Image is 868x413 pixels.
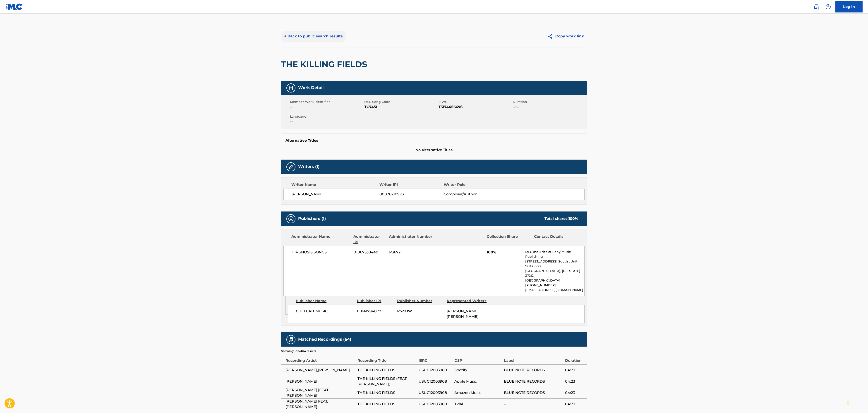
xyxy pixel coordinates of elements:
span: [PERSON_NAME] [FEAT. [PERSON_NAME]] [285,387,355,398]
div: Total shares: [544,216,578,221]
div: Recording Artist [285,353,355,363]
span: THE KILLING FIELDS [357,390,416,396]
div: Label [504,353,563,363]
span: USUG12003908 [419,379,452,384]
span: Member Work Identifier [290,100,363,104]
img: Publishers [288,216,294,221]
span: 00078210973 [379,192,444,197]
h5: Matched Recordings (64) [298,337,351,342]
span: --:-- [513,104,586,110]
span: USUG12003908 [419,367,452,373]
span: [PERSON_NAME], [PERSON_NAME] [447,309,479,319]
img: search [814,4,819,10]
span: Apple Music [454,379,502,384]
span: Duration [513,100,586,104]
div: Publisher Name [296,298,353,304]
img: Matched Recordings [288,337,294,342]
button: Copy work link [544,31,587,42]
span: -- [290,119,363,124]
div: Administrator Name [291,234,350,245]
h5: Work Detail [298,85,324,90]
div: Help [824,2,833,11]
h5: Publishers (1) [298,216,326,221]
span: T3174456696 [439,104,512,110]
p: Showing 1 - 10 of 64 results [281,349,316,353]
span: BLUE NOTE RECORDS [504,390,563,396]
h5: Alternative Titles [285,138,583,143]
span: 01067538440 [354,250,386,255]
div: Recording Title [357,353,416,363]
p: [STREET_ADDRESS] South , Unit Suite 800, [525,259,584,269]
a: Log In [835,1,863,12]
p: [GEOGRAPHIC_DATA], [US_STATE] 37212 [525,269,584,278]
span: [PERSON_NAME] [285,379,355,384]
div: Contact Details [534,234,578,245]
span: 00141794077 [357,309,394,314]
div: Administrator IPI [353,234,386,245]
span: Spotify [454,367,502,373]
img: help [825,4,831,10]
div: Writer IPI [379,182,444,187]
span: Tidal [454,401,502,407]
span: BLUE NOTE RECORDS [504,367,563,373]
span: Amazon Music [454,390,502,396]
span: THE KILLING FIELDS (FEAT. [PERSON_NAME]) [357,376,416,387]
span: THE KILLING FIELDS [357,401,416,407]
div: DSP [454,353,502,363]
span: Language [290,114,363,119]
div: Represented Writers [447,298,493,304]
p: MLC Inquiries at Sony Music Publishing [525,250,584,259]
div: Drag [847,396,849,409]
span: 100% [487,250,522,255]
span: P3672I [389,250,433,255]
div: Writer Role [444,182,502,187]
span: 04:23 [565,390,585,396]
span: Composer/Author [444,192,502,197]
span: No Alternative Titles [281,147,587,153]
span: -- [290,104,363,110]
span: 100 % [568,216,578,221]
span: THE KILLING FIELDS [357,367,416,373]
iframe: Chat Widget [845,391,868,413]
span: USUG12003908 [419,401,452,407]
span: [PERSON_NAME] FEAT. [PERSON_NAME] [285,399,355,410]
div: Duration [565,353,585,363]
button: < Back to public search results [281,31,346,42]
h2: THE KILLING FIELDS [281,59,369,69]
div: Administrator Number [389,234,433,245]
img: Work Detail [288,85,294,91]
h5: Writers (1) [298,164,319,169]
span: 04:23 [565,401,585,407]
span: 04:23 [565,379,585,384]
div: Writer Name [291,182,379,187]
p: [PHONE_NUMBER] [525,283,584,288]
span: HIPGNOSIS SONGS [292,250,350,255]
p: [EMAIL_ADDRESS][DOMAIN_NAME] [525,288,584,292]
img: Copy work link [547,34,555,39]
span: MLC Song Code [364,100,437,104]
div: Publisher IPI [357,298,394,304]
span: [PERSON_NAME] [292,192,379,197]
img: Writers [288,164,294,170]
span: BLUE NOTE RECORDS [504,379,563,384]
div: ISRC [419,353,452,363]
div: Publisher Number [397,298,443,304]
div: Collection Share [487,234,531,245]
span: P529JW [397,309,443,314]
img: MLC Logo [5,3,23,10]
span: [PERSON_NAME],[PERSON_NAME] [285,367,355,373]
span: -- [504,401,563,407]
span: ISWC [439,100,512,104]
span: USUG12003908 [419,390,452,396]
a: Public Search [812,2,821,11]
span: TC745L [364,104,437,110]
span: CHELCAIT MUSIC [296,309,354,314]
span: 04:23 [565,367,585,373]
p: [GEOGRAPHIC_DATA] [525,278,584,283]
